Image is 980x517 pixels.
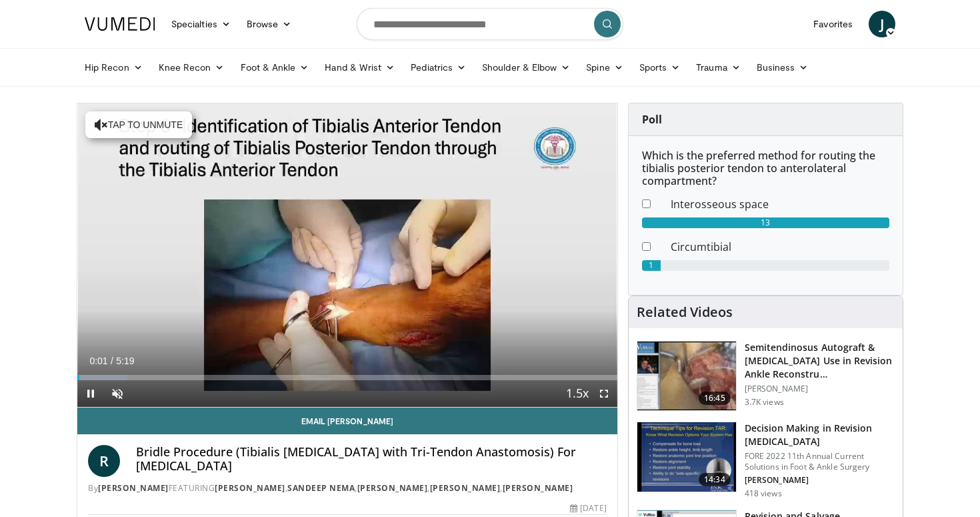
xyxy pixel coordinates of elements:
h6: Which is the preferred method for routing the tibialis posterior tendon to anterolateral compartm... [642,149,889,188]
a: Business [749,54,817,81]
a: Hip Recon [77,54,151,81]
button: Playback Rate [564,380,591,407]
a: R [88,445,120,477]
p: 418 views [745,488,782,499]
dd: Circumtibial [661,239,899,255]
img: VuMedi Logo [85,17,155,31]
input: Search topics, interventions [357,8,623,40]
h3: Semitendinosus Autograft & [MEDICAL_DATA] Use in Revision Ankle Reconstru… [745,341,895,381]
a: [PERSON_NAME] [430,482,501,494]
p: 3.7K views [745,397,784,408]
button: Unmute [104,380,131,407]
a: Pediatrics [403,54,474,81]
img: 0889a177-17c9-4bdf-ac3a-fa0dc2a2d730.150x105_q85_crop-smart_upscale.jpg [637,422,736,492]
a: [PERSON_NAME] [357,482,428,494]
video-js: Video Player [77,103,617,408]
a: Specialties [163,11,239,37]
div: 1 [642,260,661,271]
p: FORE 2022 11th Annual Current Solutions in Foot & Ankle Surgery [745,451,895,472]
button: Tap to unmute [85,111,192,138]
dd: Interosseous space [661,196,899,212]
a: [PERSON_NAME] [215,482,285,494]
div: Progress Bar [77,375,617,380]
a: [PERSON_NAME] [503,482,573,494]
button: Fullscreen [591,380,617,407]
a: Spine [578,54,631,81]
span: / [111,356,113,366]
a: Shoulder & Elbow [474,54,578,81]
button: Pause [77,380,104,407]
a: Hand & Wrist [317,54,403,81]
span: 5:19 [116,356,134,366]
span: 14:34 [699,473,731,486]
span: 0:01 [89,356,107,366]
a: Foot & Ankle [233,54,317,81]
h3: Decision Making in Revision [MEDICAL_DATA] [745,422,895,448]
img: 279225_0003_1.png.150x105_q85_crop-smart_upscale.jpg [637,342,736,411]
span: 16:45 [699,392,731,405]
a: SANDEEP NEMA [287,482,355,494]
a: 16:45 Semitendinosus Autograft & [MEDICAL_DATA] Use in Revision Ankle Reconstru… [PERSON_NAME] 3.... [637,341,895,412]
a: Browse [239,11,300,37]
a: Sports [631,54,689,81]
a: 14:34 Decision Making in Revision [MEDICAL_DATA] FORE 2022 11th Annual Current Solutions in Foot ... [637,422,895,499]
strong: Poll [642,112,662,127]
a: Knee Recon [151,54,233,81]
a: Trauma [688,54,749,81]
div: [DATE] [570,502,606,514]
h4: Related Videos [637,304,733,320]
a: [PERSON_NAME] [98,482,169,494]
p: [PERSON_NAME] [745,475,895,486]
p: [PERSON_NAME] [745,384,895,394]
a: J [869,11,895,37]
h4: Bridle Procedure (Tibialis [MEDICAL_DATA] with Tri-Tendon Anastomosis) For [MEDICAL_DATA] [136,445,607,474]
div: 13 [642,217,889,228]
a: Favorites [805,11,861,37]
div: By FEATURING , , , , [88,482,607,494]
a: Email [PERSON_NAME] [77,408,617,434]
